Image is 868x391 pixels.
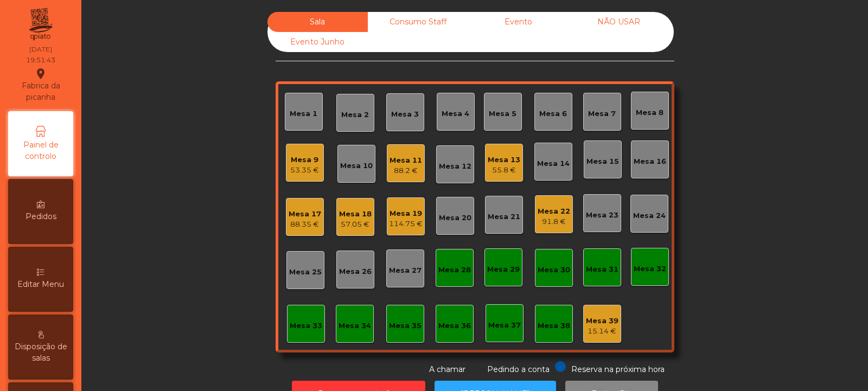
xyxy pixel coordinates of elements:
div: Mesa 25 [289,267,322,278]
span: Painel de controlo [11,139,71,162]
div: Mesa 9 [290,155,319,165]
span: Disposição de salas [11,341,71,364]
div: Mesa 39 [586,316,618,326]
img: qpiato [27,5,54,43]
div: 114.75 € [389,219,423,229]
div: 91.8 € [538,216,570,227]
div: Mesa 26 [339,266,372,277]
div: Mesa 31 [586,264,618,275]
div: Mesa 35 [389,321,422,331]
span: Editar Menu [17,279,64,290]
div: Mesa 3 [391,109,419,120]
div: Mesa 8 [636,107,663,118]
div: 88.2 € [390,165,422,176]
div: 88.35 € [289,219,321,230]
div: Mesa 13 [488,155,520,165]
div: Mesa 38 [538,321,570,331]
div: Mesa 24 [633,210,666,221]
div: Mesa 29 [487,264,520,275]
div: Mesa 18 [339,209,372,220]
div: Mesa 32 [634,264,666,274]
div: Mesa 11 [390,155,422,166]
div: Mesa 10 [340,161,373,171]
div: Mesa 1 [290,108,317,119]
div: Mesa 12 [439,161,471,172]
i: location_on [34,67,47,80]
div: [DATE] [29,44,52,54]
div: Mesa 37 [488,320,521,331]
div: Evento [468,12,569,32]
div: Evento Junho [267,32,368,52]
div: Mesa 17 [289,209,321,220]
div: Mesa 6 [539,108,567,119]
div: Mesa 23 [586,210,618,221]
div: Mesa 14 [537,158,570,169]
span: A chamar [429,364,465,374]
div: 55.8 € [488,165,520,176]
div: NÃO USAR [569,12,669,32]
div: Mesa 21 [488,211,520,222]
div: Mesa 7 [588,108,616,119]
div: Mesa 20 [439,213,471,223]
div: Mesa 15 [586,156,619,167]
div: Mesa 5 [489,108,516,119]
div: 19:51:43 [26,55,55,65]
div: Mesa 33 [290,321,322,331]
div: Mesa 22 [538,206,570,217]
div: 53.35 € [290,165,319,176]
div: Mesa 16 [634,156,666,167]
div: Mesa 28 [438,265,471,275]
span: Pedidos [25,211,56,222]
div: Mesa 2 [341,110,369,120]
div: Mesa 4 [442,108,469,119]
div: Mesa 36 [438,321,471,331]
div: Mesa 34 [339,321,371,331]
div: 57.05 € [339,219,372,230]
div: Sala [267,12,368,32]
div: Mesa 27 [389,265,422,276]
div: 15.14 € [586,326,618,337]
div: Mesa 30 [538,265,570,275]
span: Pedindo a conta [487,364,550,374]
div: Consumo Staff [368,12,468,32]
div: Mesa 19 [389,208,423,219]
div: Fabrica da picanha [9,67,73,103]
span: Reserva na próxima hora [571,364,665,374]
